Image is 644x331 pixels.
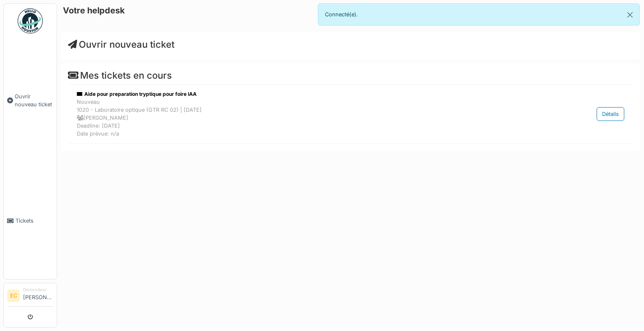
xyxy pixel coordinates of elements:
[15,92,53,108] span: Ouvrir nouveau ticket
[4,163,57,280] a: Tickets
[77,98,537,138] div: Nouveau 1020 - Laboratoire optique (GTR RC 02) | [DATE] [PERSON_NAME] Deadline: [DATE] Date prévu...
[18,8,43,33] img: Badge_color-CXgf-gQk.svg
[77,90,537,98] div: Aide pour preparation tryptique pour foire IAA
[597,107,624,121] div: Détails
[621,4,639,26] button: Close
[7,290,20,302] li: EC
[68,70,633,81] h4: Mes tickets en cours
[318,3,640,26] div: Connecté(e).
[63,5,125,15] h6: Votre helpdesk
[75,88,626,140] a: Aide pour preparation tryptique pour foire IAA Nouveau1020 - Laboratoire optique (GTR RC 02) | [D...
[4,38,57,163] a: Ouvrir nouveau ticket
[7,287,53,307] a: EC Demandeur[PERSON_NAME]
[23,287,53,293] div: Demandeur
[23,287,53,305] li: [PERSON_NAME]
[68,39,174,50] a: Ouvrir nouveau ticket
[16,217,53,225] span: Tickets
